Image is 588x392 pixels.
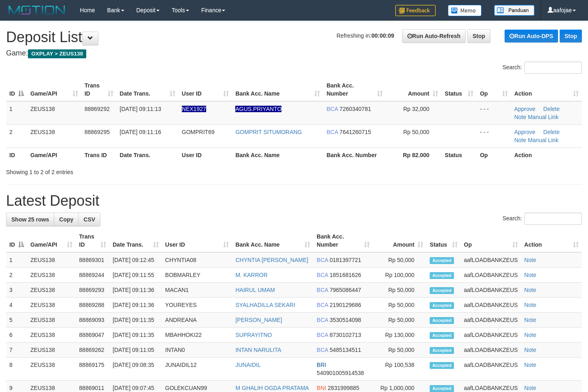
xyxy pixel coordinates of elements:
td: [DATE] 09:08:35 [109,358,162,381]
a: [PERSON_NAME] [235,317,282,323]
td: [DATE] 09:11:35 [109,313,162,328]
td: [DATE] 09:11:35 [109,328,162,343]
th: Bank Acc. Name [232,147,323,162]
td: ZEUS138 [27,101,81,125]
th: Trans ID: activate to sort column ascending [76,229,109,252]
span: Copy 2190129686 to clipboard [330,302,361,308]
img: Feedback.jpg [395,5,436,16]
a: SYALHADILLA SEKARI [235,302,295,308]
td: 88869262 [76,343,109,358]
td: 3 [6,283,27,298]
th: User ID: activate to sort column ascending [162,229,232,252]
span: Accepted [430,287,454,294]
td: ANDREANA [162,313,232,328]
a: Delete [543,106,560,112]
th: ID [6,147,27,162]
h4: Game: [6,49,582,58]
a: M. KARROR [235,272,267,278]
span: [DATE] 09:11:13 [120,106,161,112]
a: AGUS.PRIYANTO [235,106,281,112]
td: Rp 50,000 [373,252,426,268]
th: Amount: activate to sort column ascending [373,229,426,252]
td: 88869093 [76,313,109,328]
td: 88869047 [76,328,109,343]
th: Date Trans.: activate to sort column ascending [109,229,162,252]
a: CSV [78,213,100,226]
span: BCA [326,106,338,112]
td: MBAHHOKI22 [162,328,232,343]
span: Copy 3530514098 to clipboard [330,317,361,323]
span: Accepted [430,257,454,264]
td: ZEUS138 [27,358,76,381]
td: CHYNTIA08 [162,252,232,268]
img: panduan.png [494,5,535,16]
a: Note [524,257,537,263]
span: Copy 1851681626 to clipboard [330,272,361,278]
td: 88869175 [76,358,109,381]
td: MACAN1 [162,283,232,298]
td: aafLOADBANKZEUS [461,343,521,358]
th: Trans ID [81,147,117,162]
a: Note [514,114,526,120]
span: BCA [317,287,328,293]
td: aafLOADBANKZEUS [461,252,521,268]
th: ID: activate to sort column descending [6,229,27,252]
td: BOBMARLEY [162,268,232,283]
span: OXPLAY > ZEUS138 [28,49,86,58]
td: 7 [6,343,27,358]
td: ZEUS138 [27,124,81,147]
span: BCA [317,332,328,338]
a: Note [524,332,537,338]
th: Trans ID: activate to sort column ascending [81,78,117,101]
span: Accepted [430,302,454,309]
th: Bank Acc. Number: activate to sort column ascending [313,229,373,252]
span: BCA [317,317,328,323]
th: Bank Acc. Name: activate to sort column ascending [232,229,313,252]
span: Rp 50,000 [403,129,430,135]
span: Copy 7260340781 to clipboard [339,106,371,112]
a: Note [524,362,537,368]
span: CSV [83,216,95,223]
img: MOTION_logo.png [6,4,68,16]
th: Op: activate to sort column ascending [461,229,521,252]
a: HAIRUL UMAM [235,287,275,293]
td: 1 [6,252,27,268]
td: ZEUS138 [27,252,76,268]
a: Note [514,137,526,143]
td: Rp 50,000 [373,313,426,328]
th: User ID [179,147,232,162]
a: Note [524,287,537,293]
th: Status: activate to sort column ascending [441,78,477,101]
div: Showing 1 to 2 of 2 entries [6,165,239,176]
span: 88869292 [85,106,110,112]
td: JUNAIDIL12 [162,358,232,381]
span: BNI [317,385,326,391]
a: Show 25 rows [6,213,54,226]
a: GOMPRIT SITUMORANG [235,129,302,135]
th: Game/API [27,147,81,162]
span: Accepted [430,347,454,354]
td: - - - [477,124,511,147]
td: Rp 50,000 [373,298,426,313]
td: Rp 50,000 [373,343,426,358]
td: aafLOADBANKZEUS [461,268,521,283]
span: Accepted [430,332,454,339]
a: Approve [514,106,535,112]
a: Run Auto-Refresh [402,29,466,43]
a: M GHALIH OGDA PRATAMA [235,385,309,391]
a: Approve [514,129,535,135]
img: Button%20Memo.svg [448,5,482,16]
label: Search: [503,213,582,225]
td: [DATE] 09:11:36 [109,298,162,313]
td: 8 [6,358,27,381]
span: Accepted [430,317,454,324]
td: ZEUS138 [27,343,76,358]
td: 5 [6,313,27,328]
td: Rp 100,000 [373,268,426,283]
td: Rp 130,000 [373,328,426,343]
strong: 00:00:09 [371,32,394,39]
a: Stop [467,29,490,43]
th: Rp 82.000 [386,147,442,162]
td: ZEUS138 [27,328,76,343]
td: ZEUS138 [27,313,76,328]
